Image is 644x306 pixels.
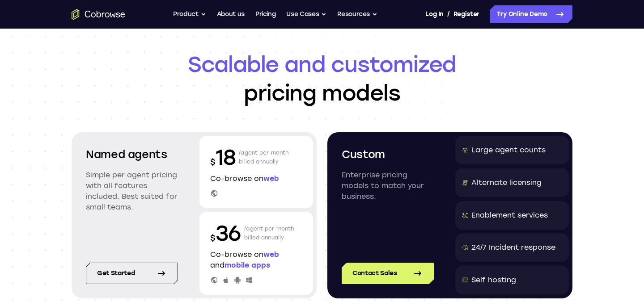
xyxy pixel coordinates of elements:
[337,5,377,23] button: Resources
[72,9,125,20] a: Go to the home page
[342,263,434,284] a: Contact Sales
[239,143,289,172] p: /agent per month billed annually
[286,5,326,23] button: Use Cases
[263,250,279,259] span: web
[217,5,245,23] a: About us
[210,143,235,172] p: 18
[210,233,216,243] span: $
[86,170,178,213] p: Simple per agent pricing with all features included. Best suited for small teams.
[72,50,572,107] h1: pricing models
[244,219,294,247] p: /agent per month billed annually
[342,147,434,163] h2: Custom
[225,261,270,269] span: mobile apps
[471,145,546,155] div: Large agent counts
[263,174,279,183] span: web
[173,5,206,23] button: Product
[471,275,516,285] div: Self hosting
[210,249,302,271] p: Co-browse on and
[447,9,450,20] span: /
[210,173,302,184] p: Co-browse on
[210,157,216,167] span: $
[490,5,572,23] a: Try Online Demo
[425,5,443,23] a: Log In
[210,219,241,247] p: 36
[453,5,479,23] a: Register
[471,210,548,221] div: Enablement services
[342,170,434,202] p: Enterprise pricing models to match your business.
[471,177,542,188] div: Alternate licensing
[72,50,572,79] span: Scalable and customized
[471,242,555,253] div: 24/7 Incident response
[86,263,178,284] a: Get started
[86,147,178,163] h2: Named agents
[255,5,276,23] a: Pricing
